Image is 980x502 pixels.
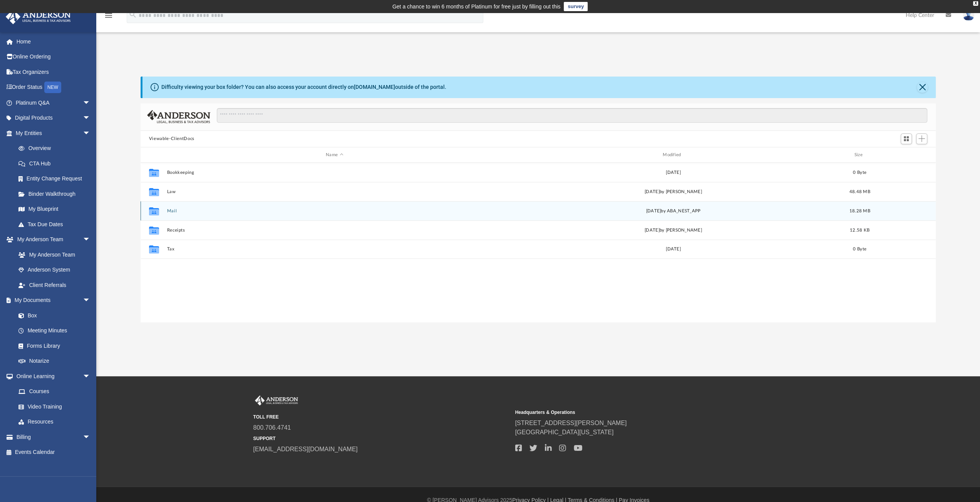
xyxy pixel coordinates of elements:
[129,10,137,19] i: search
[506,208,841,215] div: by ABA_NEST_APP
[253,424,291,431] a: 800.706.4741
[167,189,502,194] button: Law
[11,354,98,369] a: Notarize
[11,186,102,202] a: Binder Walkthrough
[11,171,102,187] a: Entity Change Request
[11,247,94,262] a: My Anderson Team
[167,170,502,175] button: Bookkeeping
[83,110,98,126] span: arrow_drop_down
[844,152,875,158] div: Size
[515,420,627,426] a: [STREET_ADDRESS][PERSON_NAME]
[144,152,163,158] div: id
[506,246,841,253] div: [DATE]
[853,247,866,252] span: 0 Byte
[11,156,102,171] a: CTA Hub
[916,133,928,144] button: Add
[83,125,98,141] span: arrow_drop_down
[166,152,502,158] div: Name
[5,293,98,308] a: My Documentsarrow_drop_down
[104,15,113,20] a: menu
[849,190,870,194] span: 48.48 MB
[963,10,974,21] img: User Pic
[564,2,588,11] a: survey
[5,232,98,247] a: My Anderson Teamarrow_drop_down
[167,208,502,213] button: Mail
[5,95,102,110] a: Platinum Q&Aarrow_drop_down
[878,152,932,158] div: id
[917,82,928,93] button: Close
[5,80,102,95] a: Order StatusNEW
[11,323,98,339] a: Meeting Minutes
[3,9,73,24] img: Anderson Advisors Platinum Portal
[850,228,869,232] span: 12.58 KB
[11,141,102,156] a: Overview
[515,429,614,435] a: [GEOGRAPHIC_DATA][US_STATE]
[253,435,510,442] small: SUPPORT
[104,11,113,20] i: menu
[5,49,102,65] a: Online Ordering
[83,369,98,384] span: arrow_drop_down
[83,95,98,111] span: arrow_drop_down
[11,399,94,414] a: Video Training
[11,277,98,293] a: Client Referrals
[149,135,194,142] button: Viewable-ClientDocs
[5,64,102,80] a: Tax Organizers
[253,446,358,452] a: [EMAIL_ADDRESS][DOMAIN_NAME]
[141,163,936,322] div: grid
[354,84,395,90] a: [DOMAIN_NAME]
[849,209,870,213] span: 18.28 MB
[83,429,98,445] span: arrow_drop_down
[11,217,102,232] a: Tax Due Dates
[217,108,927,123] input: Search files and folders
[11,262,98,278] a: Anderson System
[5,110,102,126] a: Digital Productsarrow_drop_down
[5,429,102,445] a: Billingarrow_drop_down
[83,293,98,309] span: arrow_drop_down
[392,2,561,11] div: Get a chance to win 6 months of Platinum for free just by filling out this
[167,247,502,252] button: Tax
[5,445,102,460] a: Events Calendar
[11,202,98,217] a: My Blueprint
[973,1,978,6] div: close
[11,338,94,354] a: Forms Library
[646,209,661,213] span: [DATE]
[44,82,61,93] div: NEW
[901,133,912,144] button: Switch to Grid View
[853,170,866,175] span: 0 Byte
[253,414,510,420] small: TOLL FREE
[167,228,502,233] button: Receipts
[253,395,300,405] img: Anderson Advisors Platinum Portal
[506,188,841,195] div: [DATE] by [PERSON_NAME]
[5,34,102,49] a: Home
[5,125,102,141] a: My Entitiesarrow_drop_down
[505,152,841,158] div: Modified
[11,414,98,430] a: Resources
[83,232,98,248] span: arrow_drop_down
[11,308,94,323] a: Box
[161,83,446,91] div: Difficulty viewing your box folder? You can also access your account directly on outside of the p...
[506,169,841,176] div: [DATE]
[11,384,98,399] a: Courses
[5,369,98,384] a: Online Learningarrow_drop_down
[506,227,841,234] div: [DATE] by [PERSON_NAME]
[515,409,772,416] small: Headquarters & Operations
